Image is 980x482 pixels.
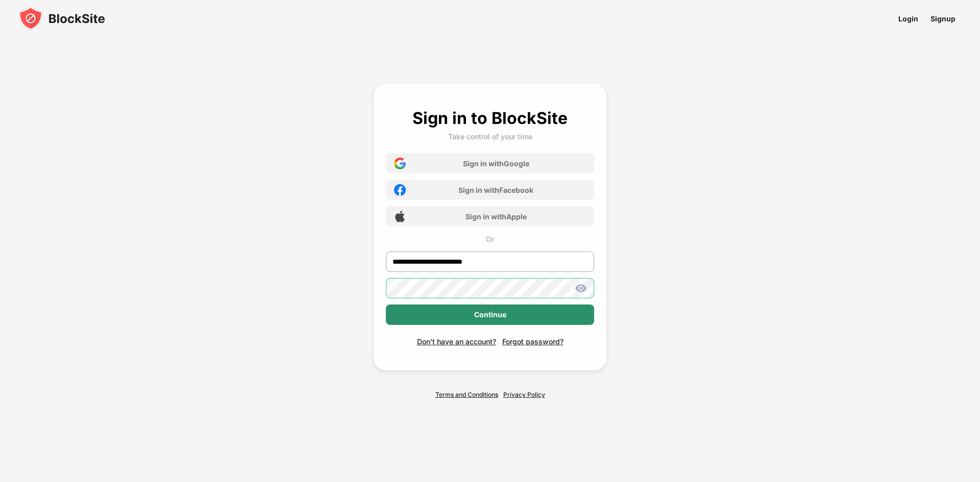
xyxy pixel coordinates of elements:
[575,282,587,294] img: show-password.svg
[463,159,529,168] div: Sign in with Google
[448,132,532,141] div: Take control of your time
[474,311,506,319] div: Continue
[503,391,545,398] a: Privacy Policy
[412,108,568,128] div: Sign in to BlockSite
[892,7,924,30] a: Login
[386,235,594,243] div: Or
[394,211,406,222] img: apple-icon.png
[417,337,496,346] div: Don't have an account?
[458,186,533,194] div: Sign in with Facebook
[394,184,406,196] img: facebook-icon.png
[502,337,563,346] div: Forgot password?
[18,6,105,31] img: blocksite-icon-black.svg
[465,212,527,221] div: Sign in with Apple
[435,391,498,398] a: Terms and Conditions
[394,158,406,169] img: google-icon.png
[924,7,962,30] a: Signup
